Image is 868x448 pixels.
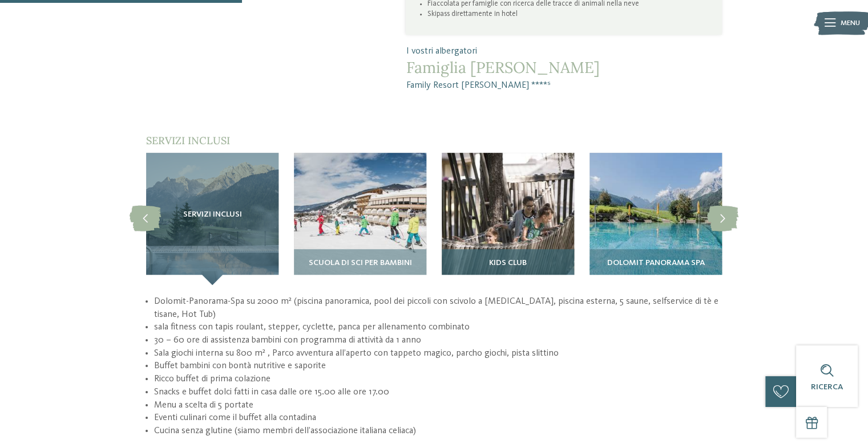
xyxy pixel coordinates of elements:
[146,134,230,147] span: Servizi inclusi
[154,295,722,321] li: Dolomit-Panorama-Spa su 2000 m² (piscina panoramica, pool dei piccoli con scivolo a [MEDICAL_DATA...
[154,412,722,425] li: Eventi culinari come il buffet alla contadina
[154,347,722,360] li: Sala giochi interna su 800 m² , Parco avventura all’aperto con tappeto magico, parcho giochi, pis...
[154,386,722,399] li: Snacks e buffet dolci fatti in casa dalle ore 15.00 alle ore 17.00
[154,373,722,386] li: Ricco buffet di prima colazione
[183,210,241,219] span: Servizi inclusi
[442,153,574,285] img: Il nostro family hotel a Sesto, il vostro rifugio sulle Dolomiti.
[607,259,704,268] span: Dolomit Panorama SPA
[308,259,411,268] span: Scuola di sci per bambini
[427,9,706,19] li: Skipass direttamente in hotel
[811,383,843,391] span: Ricerca
[154,321,722,334] li: sala fitness con tapis roulant, stepper, cyclette, panca per allenamento combinato
[154,425,722,438] li: Cucina senza glutine (siamo membri dell’associazione italiana celiaca)
[590,153,722,285] img: Il nostro family hotel a Sesto, il vostro rifugio sulle Dolomiti.
[154,360,722,373] li: Buffet bambini con bontà nutritive e saporite
[294,153,426,285] img: Il nostro family hotel a Sesto, il vostro rifugio sulle Dolomiti.
[406,45,721,58] span: I vostri albergatori
[406,58,721,76] span: Famiglia [PERSON_NAME]
[489,259,527,268] span: Kids Club
[406,79,721,92] span: Family Resort [PERSON_NAME] ****ˢ
[154,399,722,412] li: Menu a scelta di 5 portate
[154,334,722,347] li: 30 – 60 ore di assistenza bambini con programma di attività da 1 anno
